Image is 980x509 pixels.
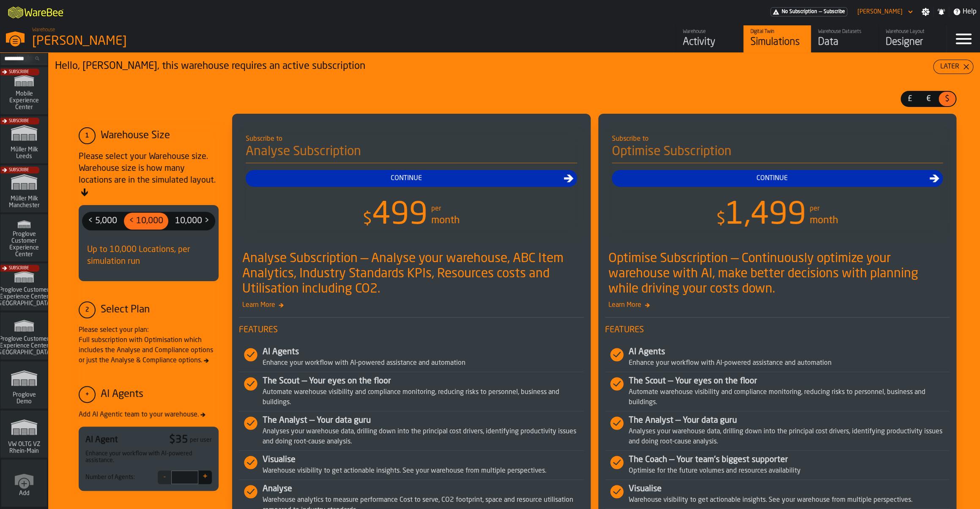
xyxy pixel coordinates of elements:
[263,387,584,408] div: Automate warehouse visibility and compliance monitoring, reducing risks to personnel, business an...
[0,263,48,312] a: link-to-/wh/i/fa949e79-6535-42a1-9210-3ec8e248409d/simulations
[263,346,584,358] div: AI Agents
[85,434,118,446] div: AI Agent
[82,212,123,230] label: button-switch-multi-< 5,000
[629,495,950,505] div: Warehouse visibility to get actionable insights. See your warehouse from multiple perspectives.
[124,213,168,230] div: thumb
[629,483,950,495] div: Visualise
[169,433,188,447] div: $ 35
[246,134,577,144] div: Subscribe to
[629,375,950,387] div: The Scout — Your eyes on the floor
[79,127,96,144] div: 1
[85,474,135,481] div: Number of Agents:
[608,251,950,297] div: Optimise Subscription — Continuously optimize your warehouse with AI, make better decisions with ...
[920,92,937,106] div: thumb
[743,25,811,52] a: link-to-/wh/i/1653e8cc-126b-480f-9c47-e01e76aa4a88/simulations
[782,9,817,15] span: No Subscription
[246,144,577,163] h4: Analyse Subscription
[242,251,584,297] div: Analyse Subscription — Analyse your warehouse, ABC Item Analytics, Industry Standards KPIs, Resou...
[0,165,48,214] a: link-to-/wh/i/b09612b5-e9f1-4a3a-b0a4-784729d61419/simulations
[0,312,48,361] a: link-to-/wh/i/b725f59e-a7b8-4257-9acf-85a504d5909c/simulations
[901,92,918,106] div: thumb
[947,25,980,52] label: button-toggle-Menu
[263,358,584,368] div: Enhance your workflow with AI-powered assistance and automation
[949,7,980,17] label: button-toggle-Help
[683,36,736,49] div: Activity
[1,459,47,508] a: link-to-/wh/new
[263,483,584,495] div: Analyse
[79,325,219,366] div: Please select your plan: Full subscription with Optimisation which includes the Analyse and Compl...
[903,93,917,104] span: £
[431,204,441,214] div: per
[83,213,122,230] div: thumb
[101,303,150,317] div: Select Plan
[79,386,96,403] div: +
[629,466,950,476] div: Optimise for the future volumes and resources availability
[126,214,167,228] span: < 10,000
[363,211,372,228] span: $
[55,60,933,73] div: Hello, [PERSON_NAME], this warehouse requires an active subscription
[85,214,120,228] span: < 5,000
[750,29,804,35] div: Digital Twin
[854,7,914,17] div: DropdownMenuValue-Sebastian Petruch Petruch
[824,9,845,15] span: Subscribe
[190,437,212,443] div: per user
[605,300,950,310] span: Learn More
[811,25,879,52] a: link-to-/wh/i/1653e8cc-126b-480f-9c47-e01e76aa4a88/data
[4,441,44,454] span: VW OLTG VZ Rhein-Main
[0,361,48,410] a: link-to-/wh/i/e36b03eb-bea5-40ab-83a2-6422b9ded721/simulations
[629,427,950,447] div: Analyses your warehouse data, drilling down into the principal cost drivers, identifying producti...
[9,119,29,123] span: Subscribe
[629,415,950,427] div: The Analyst — Your data guru
[263,454,584,466] div: Visualise
[372,200,428,231] span: 499
[963,7,977,17] span: Help
[79,301,96,318] div: 2
[0,67,48,116] a: link-to-/wh/i/cb11a009-84d7-4d5a-887e-1404102f8323/simulations
[79,151,219,198] div: Please select your Warehouse size. Warehouse size is how many locations are in the simulated layout.
[918,8,933,16] label: button-toggle-Settings
[263,427,584,447] div: Analyses your warehouse data, drilling down into the principal cost drivers, identifying producti...
[158,471,171,484] button: -
[879,25,946,52] a: link-to-/wh/i/1653e8cc-126b-480f-9c47-e01e76aa4a88/designer
[612,170,943,187] button: button-Continue
[4,391,44,405] span: Proglove Demo
[629,454,950,466] div: The Coach — Your team's biggest supporter
[4,231,44,258] span: Proglove Customer Experience Center
[683,29,736,35] div: Warehouse
[263,375,584,387] div: The Scout — Your eyes on the floor
[940,93,954,104] span: $
[857,8,903,15] div: DropdownMenuValue-Sebastian Petruch Petruch
[612,134,943,144] div: Subscribe to
[629,387,950,408] div: Automate warehouse visibility and compliance monitoring, reducing risks to personnel, business an...
[198,471,212,484] button: +
[32,27,55,33] span: Warehouse
[9,168,29,172] span: Subscribe
[818,36,872,49] div: Data
[922,93,935,104] span: €
[82,237,215,274] div: Up to 10,000 Locations, per simulation run
[937,62,963,72] div: Later
[901,91,919,107] label: button-switch-multi-£
[810,214,838,227] div: month
[169,212,215,230] label: button-switch-multi-10,000 >
[0,410,48,459] a: link-to-/wh/i/44979e6c-6f66-405e-9874-c1e29f02a54a/simulations
[123,212,169,230] label: button-switch-multi-< 10,000
[770,7,847,16] a: link-to-/wh/i/1653e8cc-126b-480f-9c47-e01e76aa4a88/pricing/
[676,25,743,52] a: link-to-/wh/i/1653e8cc-126b-480f-9c47-e01e76aa4a88/feed/
[263,466,584,476] div: Warehouse visibility to get actionable insights. See your warehouse from multiple perspectives.
[79,410,219,420] div: Add AI Agentic team to your warehouse.
[612,144,943,163] h4: Optimise Subscription
[32,34,260,49] div: [PERSON_NAME]
[263,415,584,427] div: The Analyst — Your data guru
[939,92,955,106] div: thumb
[933,8,949,16] label: button-toggle-Notifications
[938,91,956,107] label: button-switch-multi-$
[101,388,143,401] div: AI Agents
[249,173,564,183] div: Continue
[886,36,939,49] div: Designer
[172,214,213,228] span: 10,000 >
[246,170,577,187] button: button-Continue
[770,7,847,16] div: Menu Subscription
[886,29,939,35] div: Warehouse Layout
[0,116,48,165] a: link-to-/wh/i/9ddcc54a-0a13-4fa4-8169-7a9b979f5f30/simulations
